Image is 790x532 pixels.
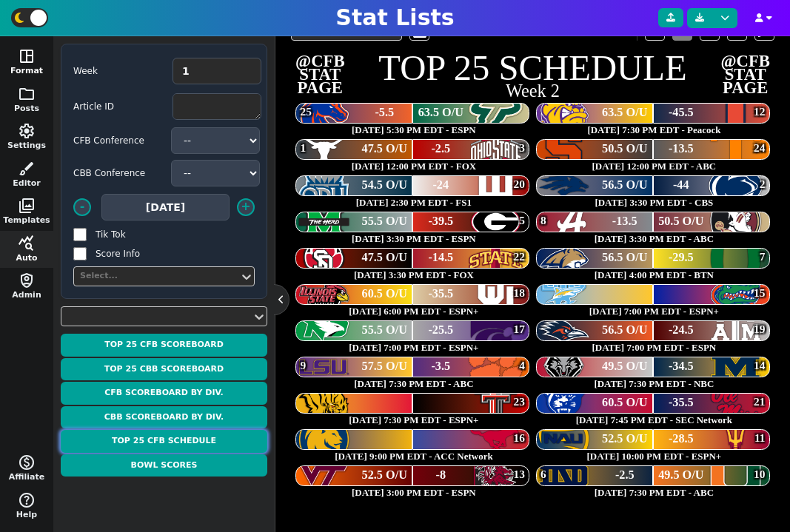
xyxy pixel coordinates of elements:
div: [DATE] 3:30 PM EDT - ABC [533,234,776,243]
button: + [237,198,255,216]
span: settings [18,122,36,140]
span: -2.5 [431,142,450,155]
span: -2.5 [615,468,635,482]
span: -25.5 [428,323,453,337]
div: [DATE] 2:30 PM EDT - FS1 [292,198,535,207]
div: [DATE] 6:00 PM EDT - ESPN+ [292,306,535,316]
div: [DATE] 3:30 PM EDT - CBS [533,198,776,207]
div: [DATE] 3:30 PM EDT - ESPN [292,234,535,243]
span: -44 [673,178,689,192]
span: -24 [432,178,449,192]
div: 7 [760,251,766,262]
div: 9 [301,360,307,371]
span: 49.5 O/U [658,468,703,482]
span: -5.5 [375,106,394,119]
div: 25 [301,106,312,117]
div: 14 [754,360,765,371]
label: Score Info [96,247,184,260]
button: Top 25 CFB Schedule [61,430,267,453]
span: 52.5 O/U [362,468,407,482]
label: Week [73,64,162,78]
div: 8 [540,215,546,226]
label: Article ID [73,100,162,113]
span: 50.5 O/U [602,142,647,155]
span: -35.5 [669,396,694,409]
span: space_dashboard [18,47,36,65]
span: -45.5 [669,106,694,119]
span: -24.5 [669,323,694,337]
button: - [73,198,91,216]
div: 11 [754,432,766,443]
button: Bowl Scores [61,454,267,477]
span: 56.5 O/U [602,323,647,337]
div: 6 [540,468,546,479]
div: [DATE] 3:30 PM EDT - FOX [292,270,535,280]
div: [DATE] 7:00 PM EDT - ESPN [533,343,776,352]
span: -28.5 [669,432,694,445]
button: CBB Scoreboard By Div. [61,406,267,429]
h1: TOP 25 SCHEDULE [292,50,773,87]
span: 52.5 O/U [602,432,647,445]
div: 22 [514,251,525,262]
span: 49.5 O/U [602,360,647,373]
span: query_stats [18,235,36,252]
div: 21 [754,396,765,407]
div: Select... [80,270,233,283]
div: 10 [754,468,765,479]
span: folder [18,85,36,103]
div: [DATE] 7:30 PM EDT - Peacock [533,125,776,135]
button: Top 25 CBB Scoreboard [61,358,267,381]
span: -13.5 [612,215,637,228]
div: [DATE] 7:30 PM EDT - ABC [292,379,535,388]
div: [DATE] 3:00 PM EDT - ESPN [292,488,535,497]
span: 55.5 O/U [362,323,407,337]
span: 47.5 O/U [362,142,407,155]
button: undo [645,21,665,41]
button: redo [672,21,692,41]
span: 57.5 O/U [362,360,407,373]
h1: Stat Lists [335,4,454,31]
span: 55.5 O/U [362,215,407,228]
div: 2 [760,178,766,189]
span: shield_person [18,272,36,289]
div: 20 [514,178,525,189]
span: brush [18,160,36,178]
div: [DATE] 7:45 PM EDT - SEC Network [533,415,776,425]
span: 47.5 O/U [362,251,407,264]
h2: Week 2 [292,82,773,100]
label: CFB Conference [73,134,162,147]
span: photo_library [18,197,36,215]
span: -13.5 [669,142,694,155]
div: [DATE] 5:30 PM EDT - ESPN [292,125,535,135]
span: 50.5 O/U [658,215,703,228]
div: 18 [514,287,525,298]
label: Tik Tok [96,228,184,241]
div: [DATE] 10:00 PM EDT - ESPN+ [533,451,776,461]
span: help [18,491,36,509]
div: [DATE] 7:00 PM EDT - ESPN+ [533,306,776,316]
div: [DATE] 4:00 PM EDT - BTN [533,270,776,280]
span: 60.5 O/U [362,287,407,300]
div: 4 [519,360,525,371]
span: -35.5 [428,287,453,300]
div: [DATE] 7:00 PM EDT - ESPN+ [292,343,535,352]
span: @CFB STAT PAGE [295,55,345,95]
div: [DATE] 7:30 PM EDT - ABC [533,488,776,497]
span: monetization_on [18,454,36,471]
span: 56.5 O/U [602,178,647,192]
button: CFB Scoreboard By Div. [61,382,267,405]
span: -14.5 [428,251,453,264]
div: [DATE] 12:00 PM EDT - FOX [292,161,535,171]
div: 13 [514,468,525,479]
div: 24 [754,142,765,153]
button: Top 25 CFB Scoreboard [61,334,267,357]
label: CBB Conference [73,166,162,180]
span: undo [646,22,663,40]
div: 12 [754,106,765,117]
div: [DATE] 7:30 PM EDT - NBC [533,379,776,388]
span: -3.5 [431,360,450,373]
div: 19 [754,323,765,334]
span: -29.5 [669,251,694,264]
span: -8 [436,468,446,482]
div: 17 [514,323,525,334]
